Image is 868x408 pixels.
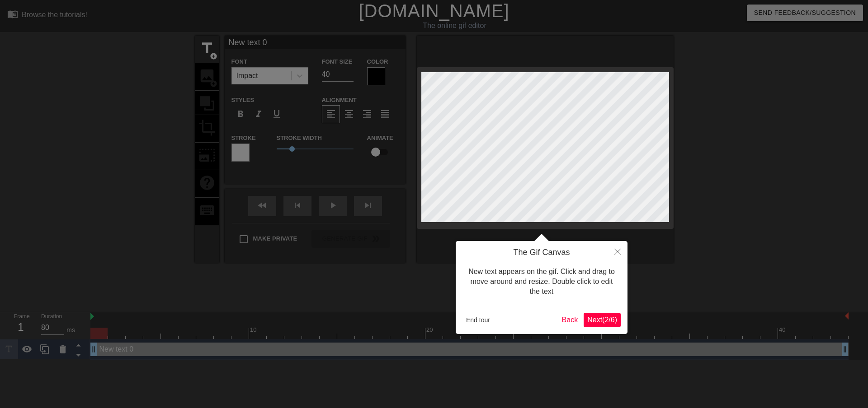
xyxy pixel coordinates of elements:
button: End tour [462,313,494,327]
button: Next [584,313,621,327]
button: Back [558,313,582,327]
span: Next ( 2 / 6 ) [587,316,617,324]
div: New text appears on the gif. Click and drag to move around and resize. Double click to edit the text [462,258,621,306]
h4: The Gif Canvas [462,248,621,258]
button: Close [608,241,627,262]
